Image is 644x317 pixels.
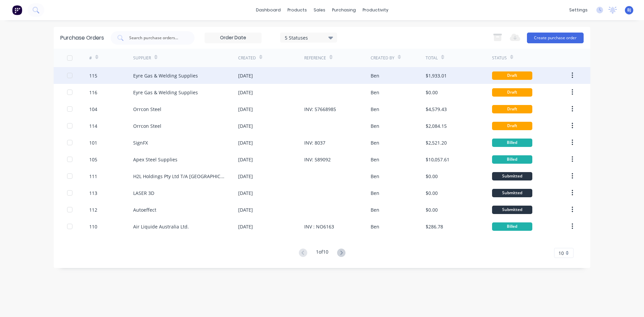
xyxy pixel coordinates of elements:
div: $0.00 [426,173,438,180]
div: Submitted [492,189,532,197]
div: $4,579.43 [426,106,447,113]
div: $286.78 [426,223,443,230]
div: LASER 3D [133,190,154,197]
div: $2,521.20 [426,139,447,146]
div: [DATE] [238,89,253,96]
div: Ben [371,139,379,146]
div: 110 [89,223,97,230]
span: 10 [558,250,564,257]
div: 5 Statuses [285,34,333,41]
div: 116 [89,89,97,96]
div: Ben [371,173,379,180]
div: productivity [359,5,392,15]
span: BJ [627,7,631,13]
div: Apex Steel Supplies [133,156,177,163]
div: Orrcon Steel [133,106,161,113]
div: $0.00 [426,89,438,96]
div: Eyre Gas & Welding Supplies [133,72,198,79]
div: INV: 8037 [304,139,325,146]
div: Supplier [133,55,151,61]
div: [DATE] [238,206,253,213]
img: Factory [12,5,22,15]
div: Created By [371,55,394,61]
div: Ben [371,156,379,163]
div: 111 [89,173,97,180]
div: Created [238,55,256,61]
div: purchasing [329,5,359,15]
a: dashboard [253,5,284,15]
div: 115 [89,72,97,79]
div: [DATE] [238,223,253,230]
input: Search purchase orders... [128,35,184,41]
div: # [89,55,92,61]
div: [DATE] [238,156,253,163]
div: Draft [492,122,532,130]
div: Air Liquide Australia Ltd. [133,223,189,230]
div: Billed [492,222,532,231]
div: 114 [89,122,97,129]
div: Ben [371,89,379,96]
div: Ben [371,106,379,113]
div: 112 [89,206,97,213]
div: Ben [371,190,379,197]
div: $0.00 [426,206,438,213]
div: Draft [492,71,532,80]
div: 105 [89,156,97,163]
div: Ben [371,72,379,79]
div: Draft [492,88,532,97]
div: $2,084.15 [426,122,447,129]
div: SignFX [133,139,148,146]
div: INV : NO6163 [304,223,334,230]
div: $10,057.61 [426,156,449,163]
div: $1,933.01 [426,72,447,79]
div: Eyre Gas & Welding Supplies [133,89,198,96]
div: Ben [371,223,379,230]
div: Total [426,55,438,61]
div: INV: 589092 [304,156,331,163]
div: settings [566,5,591,15]
div: [DATE] [238,106,253,113]
div: Purchase Orders [60,34,104,42]
div: Ben [371,206,379,213]
div: $0.00 [426,190,438,197]
div: Autoeffect [133,206,156,213]
div: Reference [304,55,326,61]
div: Billed [492,139,532,147]
div: [DATE] [238,173,253,180]
div: Submitted [492,172,532,180]
div: Ben [371,122,379,129]
div: 113 [89,190,97,197]
div: products [284,5,310,15]
div: H2L Holdings Pty Ltd T/A [GEOGRAPHIC_DATA] P/L [133,173,225,180]
div: Submitted [492,206,532,214]
button: Create purchase order [527,33,584,43]
div: Status [492,55,507,61]
div: 1 of 10 [316,248,328,258]
div: sales [310,5,329,15]
div: Orrcon Steel [133,122,161,129]
div: 104 [89,106,97,113]
div: 101 [89,139,97,146]
div: Draft [492,105,532,113]
div: [DATE] [238,190,253,197]
div: INV: 57668985 [304,106,336,113]
div: Billed [492,155,532,164]
div: [DATE] [238,72,253,79]
div: [DATE] [238,139,253,146]
div: [DATE] [238,122,253,129]
input: Order Date [205,33,261,43]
